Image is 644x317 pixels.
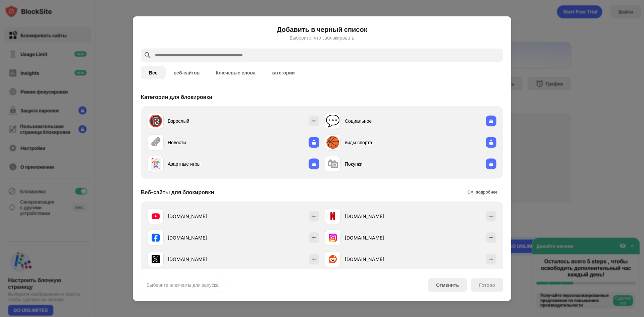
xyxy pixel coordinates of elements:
button: веб-сайтов [166,66,208,79]
div: Покупки [345,160,411,167]
div: Выберите, что заблокировать [141,35,503,40]
div: Отменить [436,282,459,288]
div: 🛍 [327,157,338,171]
div: Выберите элементы для запуска [147,281,219,288]
button: Ключевые слова [208,66,263,79]
img: favicons [329,212,337,220]
div: 🗞 [150,136,161,149]
div: Азартные игры [168,160,233,167]
div: Готово [479,282,495,287]
div: [DOMAIN_NAME] [345,213,411,220]
img: favicons [152,255,160,263]
h6: Добавить в черный список [141,24,503,34]
div: [DOMAIN_NAME] [345,256,411,263]
div: [DOMAIN_NAME] [168,256,233,263]
div: См. подробнее [468,189,497,195]
div: Веб-сайты для блокировки [141,189,214,195]
div: [DOMAIN_NAME] [168,234,233,241]
img: favicons [152,212,160,220]
div: [DOMAIN_NAME] [345,234,411,241]
button: Все [141,66,166,79]
div: Категории для блокировки [141,93,212,100]
div: 💬 [326,114,340,128]
img: search.svg [144,51,152,59]
div: Новости [168,139,233,146]
img: favicons [152,233,160,242]
img: favicons [329,233,337,242]
img: favicons [329,255,337,263]
button: категории [263,66,303,79]
div: 🔞 [149,114,163,128]
div: 🏀 [326,136,340,149]
div: 🃏 [149,157,163,171]
div: Взрослый [168,117,233,124]
div: Социальное [345,117,411,124]
div: [DOMAIN_NAME] [168,213,233,220]
div: виды спорта [345,139,411,146]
